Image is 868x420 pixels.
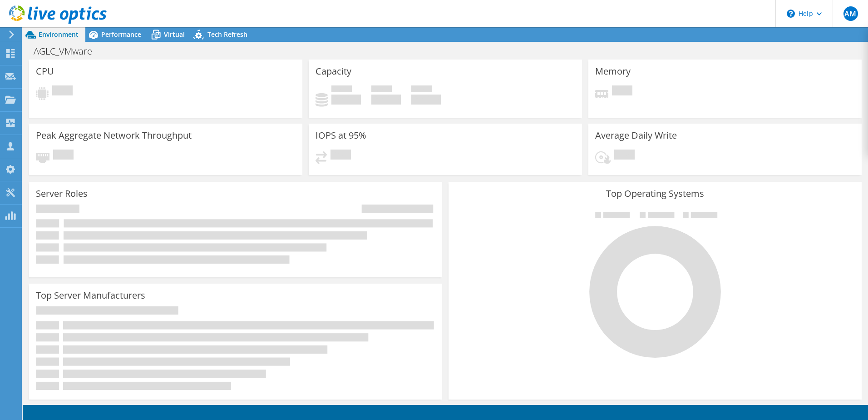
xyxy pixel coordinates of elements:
span: Pending [53,150,74,162]
h3: Top Server Manufacturers [36,290,145,300]
span: Environment [39,30,79,39]
h4: 0 GiB [411,95,441,105]
span: Pending [330,150,351,162]
h4: 0 GiB [371,95,401,105]
span: Tech Refresh [207,30,247,39]
span: Free [371,85,392,95]
h1: AGLC_VMware [30,46,106,56]
h3: IOPS at 95% [316,130,366,140]
h4: 0 GiB [331,95,361,105]
span: Pending [614,150,635,162]
svg: \n [787,10,795,18]
h3: Server Roles [36,189,88,199]
span: Pending [612,85,632,98]
h3: CPU [36,66,54,76]
span: Virtual [164,30,185,39]
h3: Memory [595,66,631,76]
h3: Average Daily Write [595,130,677,140]
h3: Top Operating Systems [455,189,855,199]
h3: Capacity [316,66,351,76]
span: Total [411,85,432,95]
span: Pending [52,85,73,98]
span: Performance [101,30,141,39]
span: AM [843,6,858,21]
h3: Peak Aggregate Network Throughput [36,130,192,140]
span: Used [331,85,352,95]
